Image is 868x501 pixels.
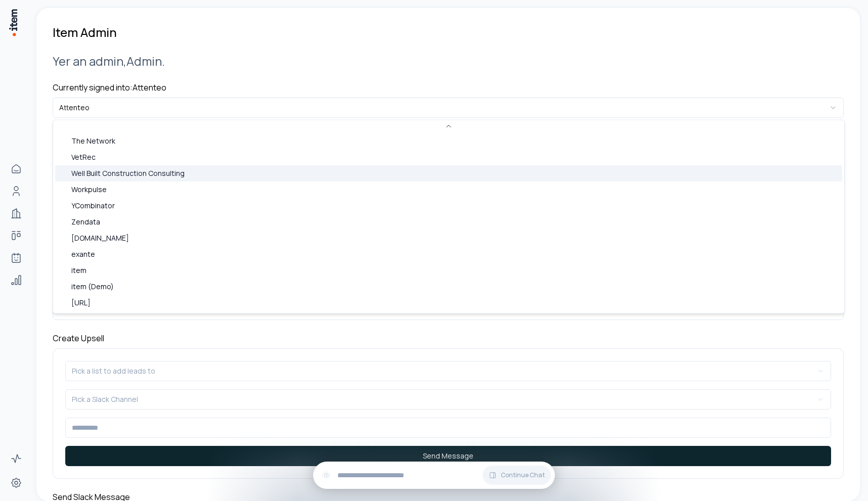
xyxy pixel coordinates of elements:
span: [URL] [71,298,91,308]
span: item [71,266,86,276]
span: The Network [71,136,115,147]
span: [DOMAIN_NAME] [71,234,129,244]
span: VetRec [71,153,96,163]
span: YCombinator [71,201,115,211]
span: item (Demo) [71,282,114,292]
span: exante [71,250,95,260]
span: Workpulse [71,185,107,195]
span: Well Built Construction Consulting [71,169,185,179]
span: Zendata [71,217,100,227]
